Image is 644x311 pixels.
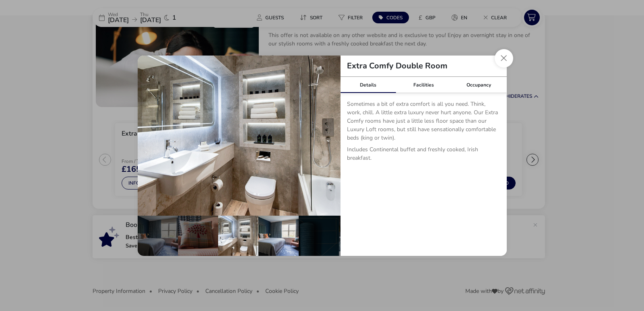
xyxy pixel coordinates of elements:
[341,77,396,93] div: Details
[138,56,507,256] div: details
[495,49,513,68] button: Close dialog
[341,62,454,70] h2: Extra Comfy Double Room
[138,56,341,216] img: c1583f2aeebfa2614b8105c7d174a0a0aac62d9ebbf6c0ab673f29edd47320a9
[396,77,451,93] div: Facilities
[347,145,500,165] p: Includes Continental buffet and freshly cooked, Irish breakfast.
[451,77,507,93] div: Occupancy
[347,100,500,145] p: Sometimes a bit of extra comfort is all you need. Think, work, chill. A little extra luxury never...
